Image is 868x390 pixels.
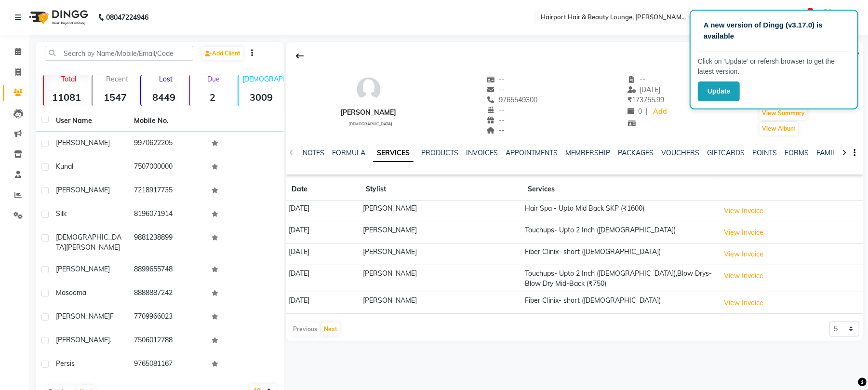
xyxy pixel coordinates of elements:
[752,148,777,157] a: POINTS
[242,75,284,83] p: [DEMOGRAPHIC_DATA]
[720,296,768,310] button: View Invoice
[56,359,75,368] span: Persis
[522,243,717,265] td: Fiber Clinix- short ([DEMOGRAPHIC_DATA])
[128,156,206,179] td: 7507000000
[128,110,206,132] th: Mobile No.
[50,110,128,132] th: User Name
[106,4,148,31] b: 08047224946
[661,148,699,157] a: VOUCHERS
[56,186,110,194] span: [PERSON_NAME]
[785,148,809,157] a: FORMS
[487,85,505,94] span: --
[303,148,324,157] a: NOTES
[760,107,807,120] button: View Summary
[720,247,768,262] button: View Invoice
[487,126,505,134] span: --
[704,20,844,41] p: A new version of Dingg (v3.17.0) is available
[348,121,392,126] span: [DEMOGRAPHIC_DATA]
[522,201,717,222] td: Hair Spa - Upto Mid Back SKP (₹1600)
[128,179,206,203] td: 7218917735
[45,46,193,61] input: Search by Name/Mobile/Email/Code
[360,265,522,292] td: [PERSON_NAME]
[128,353,206,377] td: 9765081167
[707,148,745,157] a: GIFTCARDS
[487,106,505,114] span: --
[128,329,206,353] td: 7506012788
[506,148,558,157] a: APPOINTMENTS
[56,233,121,252] span: [DEMOGRAPHIC_DATA]
[360,178,522,201] th: Stylist
[487,95,538,104] span: 9765549300
[760,122,798,135] button: View Album
[819,9,836,26] img: R1
[66,243,120,252] span: [PERSON_NAME]
[720,203,768,218] button: View Invoice
[487,116,505,124] span: --
[628,85,661,94] span: [DATE]
[93,91,138,103] strong: 1547
[522,178,717,201] th: Services
[96,75,138,83] p: Recent
[128,203,206,227] td: 8196071914
[628,95,664,104] span: 173755.99
[286,178,360,201] th: Date
[332,148,365,157] a: FORMULA
[145,75,187,83] p: Lost
[48,75,90,83] p: Total
[522,265,717,292] td: Touchups- Upto 2 Inch ([DEMOGRAPHIC_DATA]),Blow Drys- Blow Dry Mid-Back (₹750)
[522,222,717,243] td: Touchups- Upto 2 Inch ([DEMOGRAPHIC_DATA])
[56,209,67,218] span: Silk
[202,47,243,60] a: Add Client
[487,75,505,84] span: --
[565,148,610,157] a: MEMBERSHIP
[354,75,383,104] img: avatar
[618,148,654,157] a: PACKAGES
[56,138,110,147] span: [PERSON_NAME]
[652,105,668,119] a: Add
[720,225,768,240] button: View Invoice
[286,243,360,265] td: [DATE]
[628,75,646,84] span: --
[44,91,90,103] strong: 11081
[286,265,360,292] td: [DATE]
[373,145,414,162] a: SERVICES
[128,306,206,329] td: 7709966023
[128,227,206,258] td: 9881238899
[360,292,522,314] td: [PERSON_NAME]
[56,312,110,321] span: [PERSON_NAME]
[522,292,717,314] td: Fiber Clinix- short ([DEMOGRAPHIC_DATA])
[128,132,206,156] td: 9970622205
[56,265,110,273] span: [PERSON_NAME]
[321,323,340,336] button: Next
[720,269,768,283] button: View Invoice
[341,108,397,118] div: [PERSON_NAME]
[360,243,522,265] td: [PERSON_NAME]
[110,336,111,344] span: .
[808,8,813,15] span: 2
[286,201,360,222] td: [DATE]
[286,292,360,314] td: [DATE]
[360,201,522,222] td: [PERSON_NAME]
[698,81,740,101] button: Update
[56,288,86,297] span: Masooma
[466,148,498,157] a: INVOICES
[628,95,632,104] span: ₹
[25,4,91,31] img: logo
[239,91,284,103] strong: 3009
[141,91,187,103] strong: 8449
[128,282,206,306] td: 8888887242
[421,148,458,157] a: PRODUCTS
[110,312,114,321] span: F
[698,56,850,77] p: Click on ‘Update’ or refersh browser to get the latest version.
[56,162,73,171] span: Kunal
[360,222,522,243] td: [PERSON_NAME]
[128,258,206,282] td: 8899655748
[816,148,840,157] a: FAMILY
[192,75,236,83] p: Due
[646,107,648,117] span: |
[290,47,310,65] div: Back to Client
[286,222,360,243] td: [DATE]
[628,107,642,116] span: 0
[56,336,110,344] span: [PERSON_NAME]
[190,91,236,103] strong: 2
